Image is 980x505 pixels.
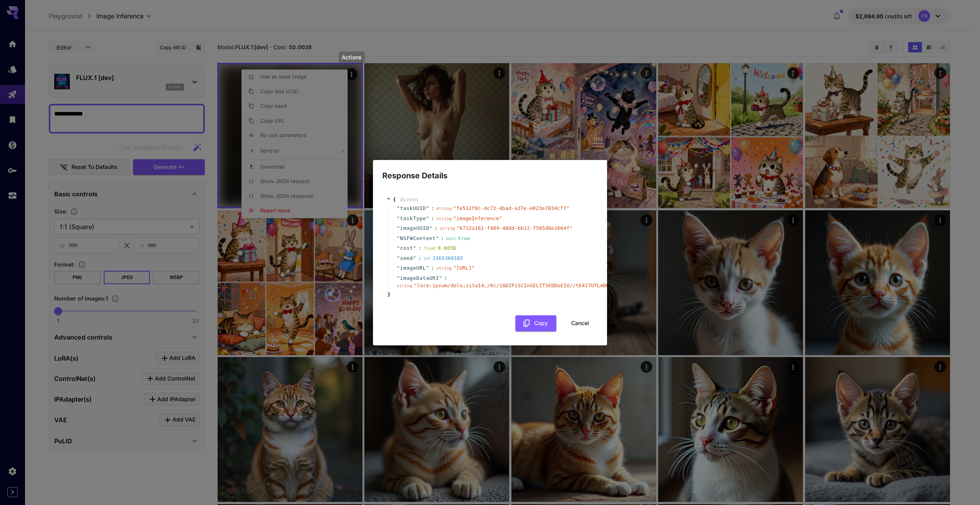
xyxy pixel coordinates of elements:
[436,266,452,271] span: string
[429,225,432,231] span: "
[431,215,434,222] span: :
[423,256,431,261] span: int
[418,254,421,262] span: :
[515,315,556,331] button: Copy
[436,235,439,241] span: "
[453,205,569,211] span: " fe512f0c-dc73-4bad-a27e-e023e7834cf7 "
[436,206,452,211] span: string
[400,235,436,242] span: NSFWContent
[400,244,413,252] span: cost
[400,197,418,203] span: 8 item s
[446,235,470,242] div: true
[423,254,463,262] div: 1165360165
[446,236,456,241] span: bool
[436,216,452,221] span: string
[339,52,365,63] div: Actions
[453,215,502,221] span: " imageInference "
[393,196,396,204] span: {
[397,225,400,231] span: "
[431,264,434,272] span: :
[397,215,400,221] span: "
[397,205,400,211] span: "
[563,315,598,331] button: Cancel
[397,283,412,288] span: string
[418,244,421,252] span: :
[400,204,426,212] span: taskUUID
[435,224,438,232] span: :
[423,244,456,252] div: 0.0038
[453,265,475,271] span: " [URL] "
[426,265,429,271] span: "
[397,265,400,271] span: "
[413,245,416,251] span: "
[397,255,400,261] span: "
[386,291,391,299] span: }
[426,215,429,221] span: "
[431,204,434,212] span: :
[413,255,416,261] span: "
[397,275,400,281] span: "
[439,226,455,231] span: string
[400,224,429,232] span: imageUUID
[444,274,447,282] span: :
[456,225,572,231] span: " 6722a161-f489-48dd-bb12-f505d8e1664f "
[400,254,413,262] span: seed
[426,205,429,211] span: "
[397,245,400,251] span: "
[397,235,400,241] span: "
[400,274,439,282] span: imageDataURI
[400,264,426,272] span: imageURL
[441,235,444,242] span: :
[439,275,442,281] span: "
[423,246,436,251] span: float
[373,160,607,182] h2: Response Details
[400,215,426,222] span: taskType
